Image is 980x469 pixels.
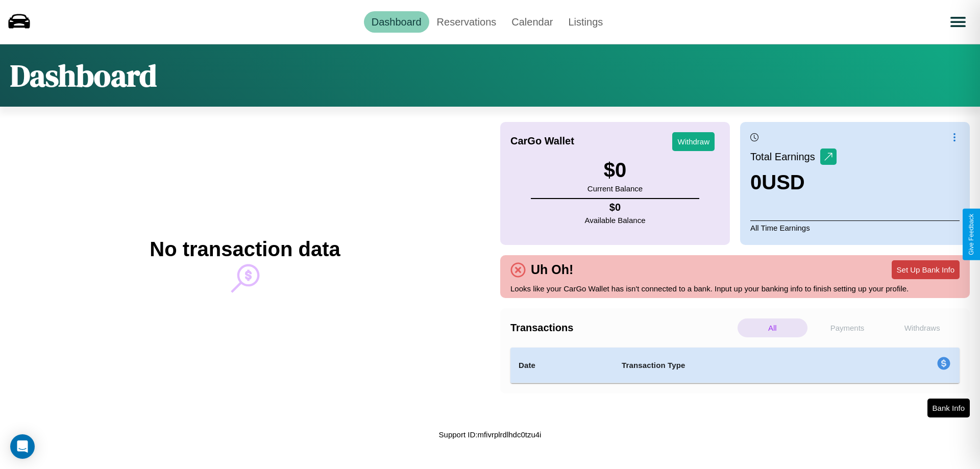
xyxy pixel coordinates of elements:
[587,182,643,195] p: Current Balance
[750,147,820,166] p: Total Earnings
[519,359,605,372] h4: Date
[622,359,853,372] h4: Transaction Type
[887,318,957,337] p: Withdraws
[587,159,643,182] h3: $ 0
[968,214,975,255] div: Give Feedback
[560,11,610,33] a: Listings
[510,135,574,147] h4: CarGo Wallet
[738,318,807,337] p: All
[526,262,578,277] h4: Uh Oh!
[750,171,837,194] h3: 0 USD
[439,428,542,441] p: Support ID: mfivrplrdlhdc0tzu4i
[510,282,960,295] p: Looks like your CarGo Wallet has isn't connected to a bank. Input up your banking info to finish ...
[150,238,340,261] h2: No transaction data
[10,434,35,459] div: Open Intercom Messenger
[10,55,157,96] h1: Dashboard
[892,260,960,279] button: Set Up Bank Info
[364,11,429,33] a: Dashboard
[429,11,504,33] a: Reservations
[585,213,646,227] p: Available Balance
[750,220,960,235] p: All Time Earnings
[510,348,960,383] table: simple table
[510,322,735,334] h4: Transactions
[504,11,560,33] a: Calendar
[813,318,883,337] p: Payments
[944,8,972,36] button: Open menu
[927,399,970,417] button: Bank Info
[585,202,646,213] h4: $ 0
[672,132,715,151] button: Withdraw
